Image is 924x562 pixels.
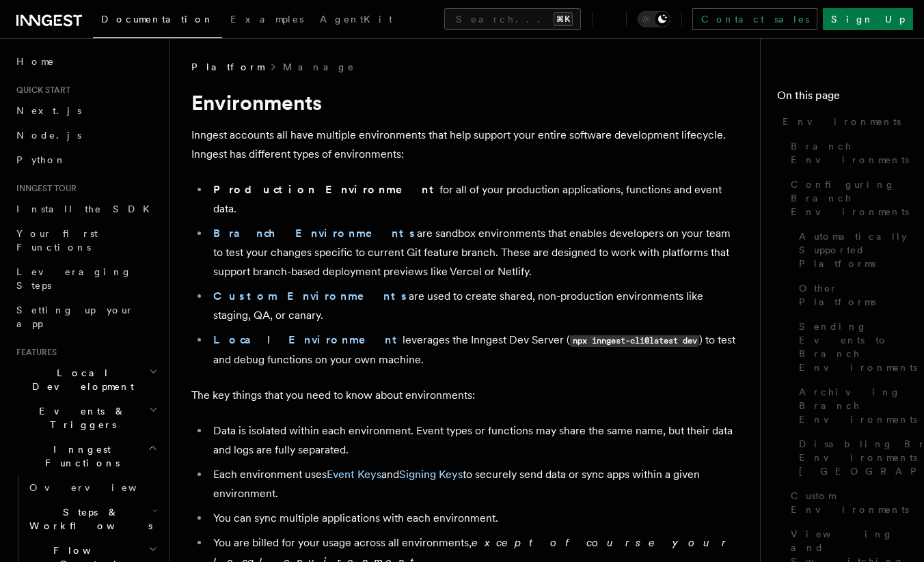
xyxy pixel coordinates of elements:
[823,8,913,30] a: Sign Up
[791,178,909,219] span: Configuring Branch Environments
[101,14,214,25] span: Documentation
[11,221,161,259] a: Your first Functions
[11,347,57,358] span: Features
[799,281,908,309] span: Other Platforms
[793,314,908,380] a: Sending Events to Branch Environments
[799,385,917,426] span: Archiving Branch Environments
[209,509,738,528] li: You can sync multiple applications with each environment.
[24,505,152,533] span: Steps & Workflows
[191,60,264,74] span: Platform
[11,49,161,74] a: Home
[777,109,908,134] a: Environments
[191,386,738,405] p: The key things that you need to know about environments:
[785,134,908,172] a: Branch Environments
[11,85,70,96] span: Quick start
[209,421,738,460] li: Data is isolated within each environment. Event types or functions may share the same name, but t...
[283,60,355,74] a: Manage
[785,172,908,224] a: Configuring Branch Environments
[799,229,908,270] span: Automatically Supported Platforms
[791,489,909,516] span: Custom Environments
[799,320,917,374] span: Sending Events to Branch Environments
[793,432,908,483] a: Disabling Branch Environments in [GEOGRAPHIC_DATA]
[327,468,381,481] a: Event Keys
[638,11,670,27] button: Toggle dark mode
[29,482,170,493] span: Overview
[213,333,403,346] a: Local Environment
[11,183,77,194] span: Inngest tour
[11,399,161,437] button: Events & Triggers
[16,203,158,214] span: Install the SDK
[230,14,303,25] span: Examples
[24,475,161,500] a: Overview
[444,8,581,30] button: Search...⌘K
[312,4,400,37] a: AgentKit
[213,227,417,240] a: Branch Environments
[320,14,392,25] span: AgentKit
[11,404,149,432] span: Events & Triggers
[11,437,161,475] button: Inngest Functions
[191,126,738,164] p: Inngest accounts all have multiple environments that help support your entire software developmen...
[213,183,439,196] strong: Production Environment
[16,130,81,141] span: Node.js
[213,290,409,303] a: Custom Environments
[783,115,901,128] span: Environments
[11,98,161,123] a: Next.js
[11,298,161,336] a: Setting up your app
[24,500,161,538] button: Steps & Workflows
[11,361,161,399] button: Local Development
[793,224,908,276] a: Automatically Supported Platforms
[793,276,908,314] a: Other Platforms
[16,266,132,291] span: Leveraging Steps
[570,335,699,347] code: npx inngest-cli@latest dev
[209,224,738,281] li: are sandbox environments that enables developers on your team to test your changes specific to cu...
[16,228,98,253] span: Your first Functions
[777,87,908,109] h4: On this page
[11,123,161,147] a: Node.js
[692,8,817,30] a: Contact sales
[791,139,909,167] span: Branch Environments
[11,442,148,470] span: Inngest Functions
[16,305,134,329] span: Setting up your app
[399,468,463,481] a: Signing Keys
[11,366,149,393] span: Local Development
[16,105,81,116] span: Next.js
[793,380,908,432] a: Archiving Branch Environments
[93,4,222,38] a: Documentation
[11,147,161,172] a: Python
[209,465,738,503] li: Each environment uses and to securely send data or sync apps within a given environment.
[16,154,66,165] span: Python
[11,259,161,298] a: Leveraging Steps
[191,90,738,115] h1: Environments
[785,483,908,522] a: Custom Environments
[222,4,312,37] a: Examples
[209,331,738,369] li: leverages the Inngest Dev Server ( ) to test and debug functions on your own machine.
[554,12,573,26] kbd: ⌘K
[16,55,55,68] span: Home
[209,287,738,325] li: are used to create shared, non-production environments like staging, QA, or canary.
[11,197,161,221] a: Install the SDK
[209,180,738,219] li: for all of your production applications, functions and event data.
